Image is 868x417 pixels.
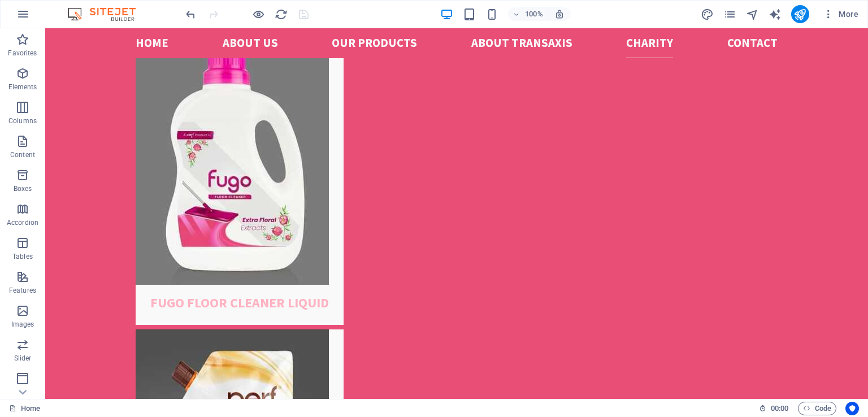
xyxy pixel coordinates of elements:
[525,7,543,21] h6: 100%
[798,402,836,415] button: Code
[803,402,831,415] span: Code
[14,354,32,363] p: Slider
[8,116,37,125] p: Columns
[845,402,859,415] button: Usercentrics
[746,8,759,21] i: Navigator
[10,150,35,159] p: Content
[818,5,863,23] button: More
[184,8,197,21] i: Undo: Change text (Ctrl+Z)
[769,8,782,21] i: AI Writer
[723,7,737,21] button: pages
[7,218,38,227] p: Accordion
[746,7,759,21] button: navigator
[9,402,40,415] a: Click to cancel selection. Double-click to open Pages
[793,8,806,21] i: Publish
[508,7,548,21] button: 100%
[14,184,32,193] p: Boxes
[251,7,265,21] button: Click here to leave preview mode and continue editing
[791,5,809,23] button: publish
[274,7,288,21] button: reload
[11,320,34,329] p: Images
[779,404,780,412] span: :
[701,7,714,21] button: design
[771,402,788,415] span: 00 00
[184,7,197,21] button: undo
[723,8,736,21] i: Pages (Ctrl+Alt+S)
[554,9,565,19] i: On resize automatically adjust zoom level to fit chosen device.
[769,7,782,21] button: text_generator
[823,8,858,20] span: More
[8,49,37,58] p: Favorites
[65,7,150,21] img: Editor Logo
[9,286,36,295] p: Features
[275,8,288,21] i: Reload page
[8,82,37,92] p: Elements
[12,252,33,261] p: Tables
[701,8,714,21] i: Design (Ctrl+Alt+Y)
[759,402,789,415] h6: Session time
